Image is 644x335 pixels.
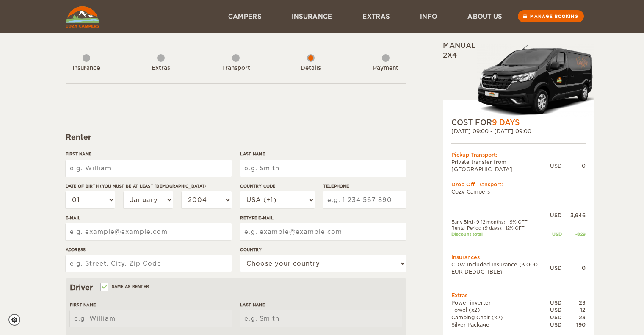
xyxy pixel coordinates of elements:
div: 23 [562,299,586,306]
td: Discount total [451,231,550,237]
td: Early Bird (9-12 months): -9% OFF [451,219,550,225]
div: Manual 2x4 [443,41,594,117]
td: Private transfer from [GEOGRAPHIC_DATA] [451,158,550,173]
div: 12 [562,306,586,313]
div: USD [550,299,562,306]
td: Cozy Campers [451,188,586,195]
label: Address [66,246,232,253]
input: e.g. 1 234 567 890 [323,191,406,208]
div: 0 [562,264,586,271]
input: e.g. William [70,310,232,327]
a: Cookie settings [8,314,26,326]
div: [DATE] 09:00 - [DATE] 09:00 [451,127,586,135]
div: USD [550,264,562,271]
input: e.g. William [66,160,232,177]
input: Same as renter [101,285,107,291]
div: 3,946 [562,212,586,219]
td: Insurances [451,254,586,261]
div: Extras [138,64,184,72]
div: COST FOR [451,117,586,127]
label: Retype E-mail [240,215,406,221]
label: Date of birth (You must be at least [DEMOGRAPHIC_DATA]) [66,183,232,189]
div: USD [550,314,562,321]
div: Details [287,64,334,72]
div: Transport [213,64,259,72]
td: Extras [451,292,586,299]
label: E-mail [66,215,232,221]
div: Driver [70,282,402,293]
a: Manage booking [518,10,584,22]
div: 190 [562,321,586,328]
img: Cozy Campers [66,6,99,28]
div: 0 [562,162,586,169]
div: USD [550,321,562,328]
label: Country [240,246,406,253]
label: Last Name [240,302,402,308]
label: Last Name [240,151,406,157]
input: e.g. example@example.com [240,223,406,240]
div: 23 [562,314,586,321]
td: Silver Package [451,321,550,328]
input: e.g. example@example.com [66,223,232,240]
td: Power inverter [451,299,550,306]
input: e.g. Smith [240,310,402,327]
label: First Name [70,302,232,308]
div: USD [550,212,562,219]
label: Same as renter [101,282,149,291]
td: Rental Period (9 days): -12% OFF [451,225,550,231]
label: Telephone [323,183,406,189]
div: Drop Off Transport: [451,181,586,188]
img: Stuttur-m-c-logo-2.png [477,44,594,117]
div: Payment [362,64,409,72]
div: Renter [66,132,406,142]
div: -829 [562,231,586,237]
div: USD [550,306,562,313]
div: USD [550,162,562,169]
td: CDW Included Insurance (3.000 EUR DEDUCTIBLE) [451,261,550,275]
label: First Name [66,151,232,157]
td: Towel (x2) [451,306,550,313]
div: USD [550,231,562,237]
span: 9 Days [492,118,520,127]
div: Pickup Transport: [451,151,586,158]
div: Insurance [63,64,110,72]
td: Camping Chair (x2) [451,314,550,321]
input: e.g. Smith [240,160,406,177]
label: Country Code [240,183,315,189]
input: e.g. Street, City, Zip Code [66,255,232,272]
